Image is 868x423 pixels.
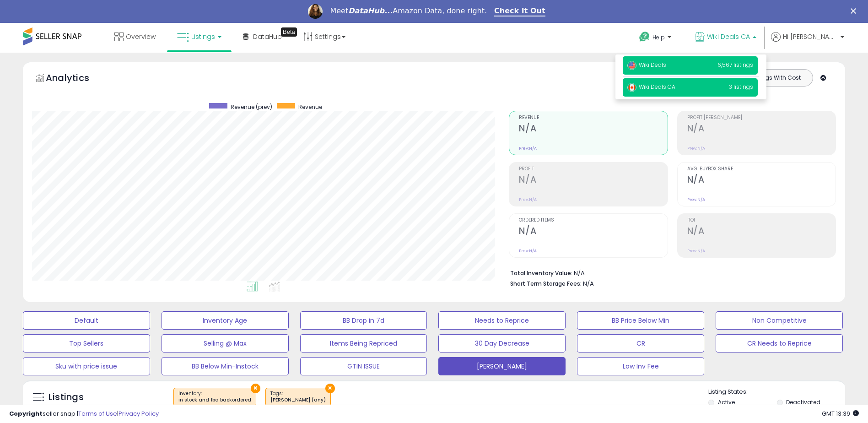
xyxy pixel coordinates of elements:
span: 2025-09-15 13:39 GMT [822,409,859,418]
button: Default [23,311,150,330]
li: N/A [510,267,829,278]
button: GTIN ISSUE [300,357,427,375]
span: Revenue [519,115,667,120]
button: Sku with price issue [23,357,150,375]
i: DataHub... [348,6,393,15]
button: × [251,384,260,393]
h2: N/A [519,123,667,136]
button: Listings With Cost [742,72,810,84]
div: in stock and fba backordered [178,397,251,403]
span: N/A [583,279,594,288]
small: Prev: N/A [519,248,537,254]
button: Inventory Age [162,311,289,330]
a: Overview [108,23,162,50]
h2: N/A [519,226,667,238]
b: Short Term Storage Fees: [510,280,582,287]
h5: Analytics [46,71,107,87]
button: Non Competitive [716,311,843,330]
button: Items Being Repriced [300,334,427,352]
span: Inventory : [178,390,251,404]
a: Wiki Deals CA [688,23,763,53]
button: Top Sellers [23,334,150,352]
span: Revenue (prev) [231,103,272,111]
span: Revenue [298,103,322,111]
a: Help [632,24,680,53]
strong: Copyright [9,409,43,418]
img: Profile image for Georgie [308,4,323,19]
span: ROI [687,218,836,223]
a: Privacy Policy [119,409,159,418]
a: DataHub [236,23,289,50]
span: 6,567 listings [717,61,753,69]
div: Tooltip anchor [281,27,297,37]
span: Avg. Buybox Share [687,167,836,172]
span: Wiki Deals CA [627,83,675,91]
button: 30 Day Decrease [438,334,566,352]
a: Hi [PERSON_NAME] [771,32,844,53]
a: Check It Out [494,6,545,16]
b: Total Inventory Value: [510,269,572,277]
button: [PERSON_NAME] [438,357,566,375]
label: Active [718,398,735,406]
p: Listing States: [708,388,845,396]
button: Needs to Reprice [438,311,566,330]
small: Prev: N/A [519,146,537,151]
div: [PERSON_NAME] (any) [270,397,326,403]
button: × [325,384,335,393]
a: Terms of Use [78,409,117,418]
button: Low Inv Fee [577,357,704,375]
button: BB Price Below Min [577,311,704,330]
span: Overview [126,32,156,41]
span: 3 listings [729,83,753,91]
span: Tags : [270,390,326,404]
h2: N/A [687,174,836,187]
span: Listings [191,32,215,41]
h2: N/A [687,226,836,238]
h5: Listings [49,391,84,404]
h2: N/A [687,123,836,136]
small: Prev: N/A [687,197,705,202]
span: Profit [519,167,667,172]
div: Close [851,8,860,14]
span: Help [652,33,665,41]
button: CR [577,334,704,352]
button: BB Below Min-Instock [162,357,289,375]
img: canada.png [627,83,636,92]
label: Deactivated [786,398,820,406]
span: Profit [PERSON_NAME] [687,115,836,120]
small: Prev: N/A [687,146,705,151]
div: Meet Amazon Data, done right. [330,6,487,16]
small: Prev: N/A [687,248,705,254]
span: Wiki Deals [627,61,666,69]
span: Wiki Deals CA [707,32,750,41]
a: Settings [297,23,352,50]
i: Get Help [639,31,650,43]
span: Hi [PERSON_NAME] [783,32,838,41]
button: Selling @ Max [162,334,289,352]
span: DataHub [253,32,282,41]
button: CR Needs to Reprice [716,334,843,352]
button: BB Drop in 7d [300,311,427,330]
a: Listings [170,23,228,50]
small: Prev: N/A [519,197,537,202]
span: Ordered Items [519,218,667,223]
h2: N/A [519,174,667,187]
div: seller snap | | [9,410,159,418]
img: usa.png [627,61,636,70]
